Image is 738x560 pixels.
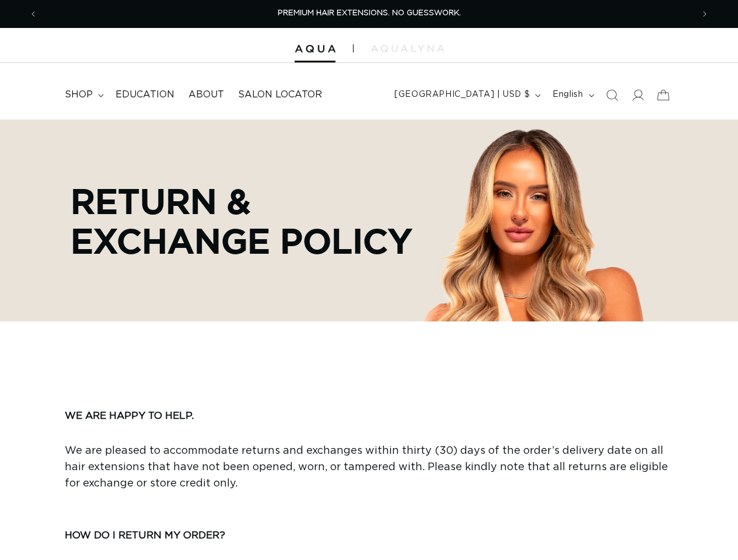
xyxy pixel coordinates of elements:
button: English [545,84,599,106]
a: Education [109,82,181,108]
img: aqualyna.com [371,45,444,52]
button: Next announcement [692,3,718,25]
summary: shop [58,82,109,108]
span: English [552,89,583,101]
span: [GEOGRAPHIC_DATA] | USD $ [394,89,530,101]
img: Aqua Hair Extensions [295,45,335,53]
p: Return & Exchange Policy [71,181,415,260]
span: Salon Locator [238,89,322,101]
button: [GEOGRAPHIC_DATA] | USD $ [387,84,545,106]
a: About [181,82,231,108]
span: Education [116,89,174,101]
b: HOW DO I RETURN MY ORDER? [65,530,225,540]
span: About [188,89,224,101]
span: shop [65,89,93,101]
b: WE ARE HAPPY TO HELP. [65,411,194,421]
a: Salon Locator [231,82,329,108]
button: Previous announcement [20,3,46,25]
span: PREMIUM HAIR EXTENSIONS. NO GUESSWORK. [278,9,461,17]
summary: Search [599,82,625,108]
span: We are pleased to accommodate returns and exchanges within thirty (30) days of the order’s delive... [65,446,668,489]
